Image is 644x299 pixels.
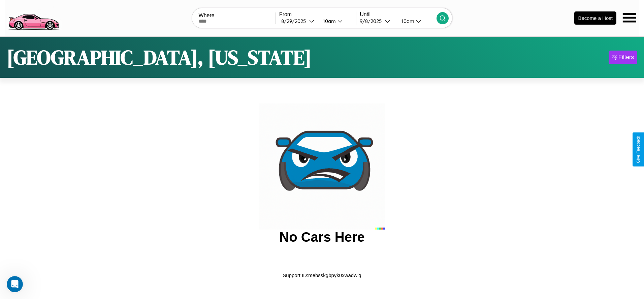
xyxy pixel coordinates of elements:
[5,3,62,32] img: logo
[396,18,437,25] button: 10am
[574,11,616,25] button: Become a Host
[279,11,356,18] label: From
[618,54,634,61] div: Filters
[636,136,641,163] div: Give Feedback
[360,18,385,24] div: 9 / 8 / 2025
[279,230,364,245] h2: No Cars Here
[283,271,361,280] p: Support ID: mebsskgbpyk0xwadwiq
[320,18,337,24] div: 10am
[609,51,637,64] button: Filters
[7,276,23,292] iframe: Intercom live chat
[318,18,356,25] button: 10am
[398,18,416,24] div: 10am
[360,11,437,18] label: Until
[279,18,318,25] button: 8/29/2025
[199,12,276,19] label: Where
[259,103,385,230] img: car
[7,43,312,71] h1: [GEOGRAPHIC_DATA], [US_STATE]
[281,18,309,24] div: 8 / 29 / 2025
